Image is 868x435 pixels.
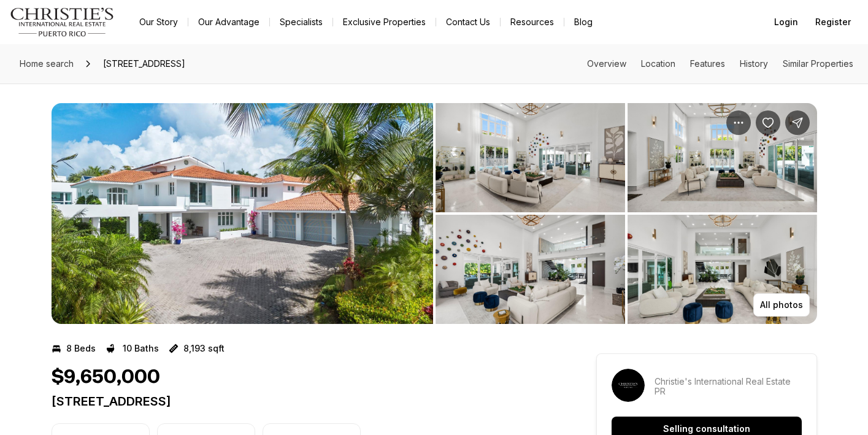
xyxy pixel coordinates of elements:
button: View image gallery [628,103,817,212]
nav: Page section menu [587,59,853,69]
button: Login [767,10,805,34]
button: View image gallery [436,215,625,324]
span: Login [774,17,798,27]
h1: $9,650,000 [52,366,160,389]
button: Save Property: 281 DORADO BEACH EAST [756,110,780,135]
button: Contact Us [436,13,500,31]
button: View image gallery [628,215,817,324]
a: Resources [501,13,564,31]
button: View image gallery [436,103,625,212]
button: All photos [753,293,810,317]
a: Skip to: Features [690,58,725,69]
p: 8,193 sqft [183,344,225,353]
p: All photos [760,300,803,310]
li: 1 of 19 [52,103,433,324]
p: [STREET_ADDRESS] [52,394,552,409]
a: Skip to: Overview [587,58,626,69]
button: View image gallery [52,103,433,324]
button: 10 Baths [106,339,159,358]
span: Register [815,17,851,27]
a: Our Story [129,13,188,31]
li: 2 of 19 [436,103,817,324]
p: Selling consultation [663,424,750,434]
a: Blog [564,13,602,31]
img: logo [10,7,115,37]
a: Specialists [270,13,332,31]
a: Skip to: Similar Properties [783,58,853,69]
button: Register [808,10,858,34]
p: 8 Beds [66,344,96,353]
button: Share Property: 281 DORADO BEACH EAST [785,110,810,135]
span: [STREET_ADDRESS] [98,54,190,74]
a: Skip to: Location [641,58,675,69]
p: 10 Baths [123,344,159,353]
div: Listing Photos [52,103,817,324]
a: Skip to: History [740,58,768,69]
a: Home search [15,54,79,74]
a: Exclusive Properties [333,13,436,31]
a: Our Advantage [188,13,269,31]
span: Home search [20,58,74,69]
button: Property options [726,110,751,135]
